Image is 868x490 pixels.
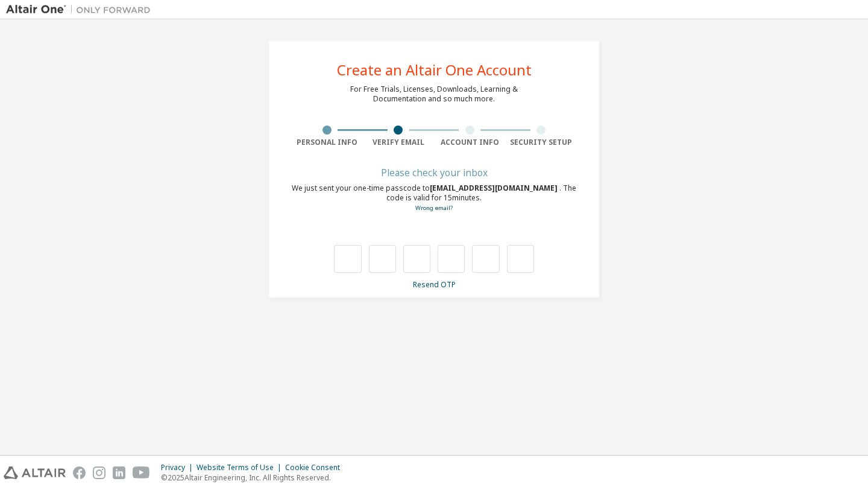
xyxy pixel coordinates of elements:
[161,472,347,483] p: © 2025 Altair Engineering, Inc. All Rights Reserved.
[415,204,453,212] a: Go back to the registration form
[113,466,125,479] img: linkedin.svg
[4,466,66,479] img: altair_logo.svg
[434,138,506,147] div: Account Info
[363,138,435,147] div: Verify Email
[291,138,363,147] div: Personal Info
[197,463,285,472] div: Website Terms of Use
[161,463,197,472] div: Privacy
[133,466,150,479] img: youtube.svg
[93,466,105,479] img: instagram.svg
[291,183,577,213] div: We just sent your one-time passcode to . The code is valid for 15 minutes.
[73,466,86,479] img: facebook.svg
[430,183,559,193] span: [EMAIL_ADDRESS][DOMAIN_NAME]
[350,84,518,104] div: For Free Trials, Licenses, Downloads, Learning & Documentation and so much more.
[337,63,532,77] div: Create an Altair One Account
[413,279,456,290] a: Resend OTP
[285,463,347,472] div: Cookie Consent
[6,4,157,16] img: Altair One
[506,138,577,147] div: Security Setup
[291,169,577,176] div: Please check your inbox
